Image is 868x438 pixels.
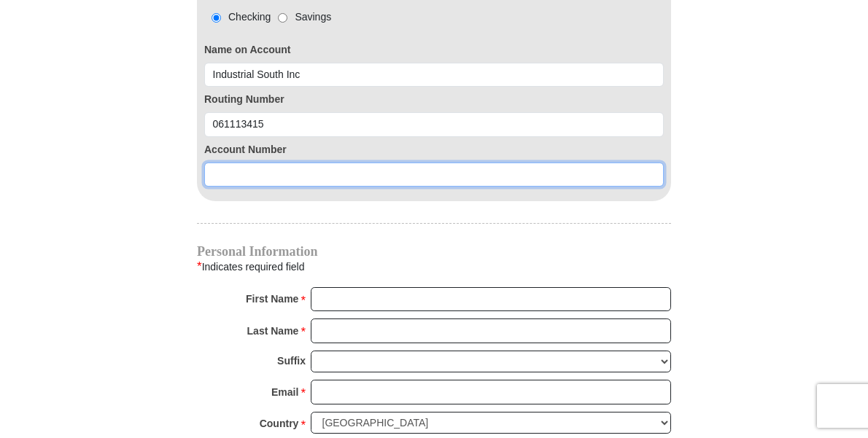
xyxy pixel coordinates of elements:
[204,142,664,157] label: Account Number
[197,246,671,257] h4: Personal Information
[204,92,664,107] label: Routing Number
[246,289,298,309] strong: First Name
[260,413,299,434] strong: Country
[271,382,298,402] strong: Email
[247,321,299,341] strong: Last Name
[277,351,306,371] strong: Suffix
[204,42,664,58] label: Name on Account
[204,9,331,25] div: Checking Savings
[197,257,671,276] div: Indicates required field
